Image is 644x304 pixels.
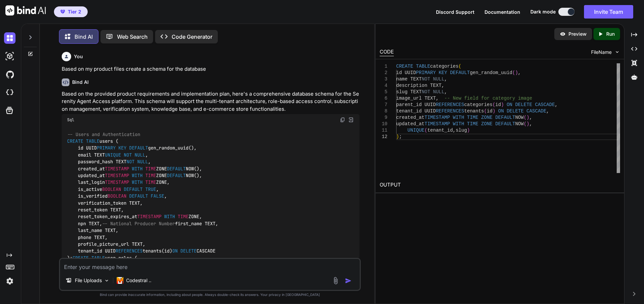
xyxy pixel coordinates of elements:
span: NOT NULL [126,159,148,165]
span: TIME [145,172,156,178]
span: DELETE [180,248,197,254]
span: ) [396,134,399,139]
span: categories [430,64,459,69]
span: NOW [515,115,524,120]
span: id [487,108,493,114]
span: DEFAULT [124,186,143,192]
span: ) [526,115,529,120]
span: TIMESTAMP [105,172,129,178]
span: -- New field for category image [444,96,532,101]
img: Bind AI [5,5,46,15]
span: , [436,96,438,101]
div: 3 [380,76,387,82]
span: PRIMARY [416,70,436,75]
span: DEFAULT [167,166,186,172]
span: ( [459,64,461,69]
span: BOOLEAN [102,186,121,192]
img: attachment [332,277,340,284]
span: CREATE TABLE [72,255,105,261]
span: DEFAULT [495,121,515,127]
span: , [444,76,447,82]
div: CODE [380,48,394,56]
span: TIMESTAMP [425,115,450,120]
h6: You [74,53,83,60]
span: CASCADE [526,108,546,114]
img: preview [560,31,566,37]
h6: Bind AI [72,79,89,86]
div: 10 [380,121,387,127]
span: updated_at [396,121,425,127]
span: tenant_id UUID [396,108,436,114]
div: 7 [380,102,387,108]
span: name TEXT [396,76,422,82]
span: TIME [467,121,478,127]
span: WITH [132,179,143,185]
span: TRUE [145,186,156,192]
span: CREATE TABLE [67,138,99,144]
span: , [441,83,444,88]
span: ) [467,128,470,133]
span: TIMESTAMP [425,121,450,127]
img: settings [4,275,16,287]
span: ) [515,70,518,75]
span: ( [493,102,495,107]
span: REFERENCES [436,102,464,107]
span: Tier 2 [68,8,81,15]
p: Web Search [117,33,148,41]
span: ) [526,121,529,127]
span: ( [524,121,526,127]
span: , [453,128,456,133]
h2: OUTPUT [376,177,624,193]
span: WITH [132,166,143,172]
span: ( [512,70,515,75]
span: FileName [591,49,612,56]
img: darkChat [4,32,16,44]
img: githubDark [4,69,16,80]
img: cloudideIcon [4,87,16,98]
span: DEFAULT [495,115,515,120]
span: Dark mode [530,8,556,15]
span: DELETE [515,102,532,107]
img: Codestral 25.01 [117,277,123,284]
span: ZONE [481,121,493,127]
div: 2 [380,70,387,76]
span: image_url TEXT [396,96,436,101]
span: Documentation [485,9,520,15]
span: ) [493,108,495,114]
span: , [555,102,557,107]
span: Discord Support [436,9,474,15]
span: NOW [515,121,524,127]
div: 8 [380,108,387,114]
span: ZONE [481,115,493,120]
span: ON [172,248,178,254]
button: premiumTier 2 [54,6,88,17]
p: File Uploads [75,277,102,284]
span: KEY [439,70,447,75]
img: premium [60,10,65,14]
span: REFERENCES [116,248,143,254]
span: ; [399,134,402,139]
span: BOOLEAN [108,193,126,199]
p: Bind can provide inaccurate information, including about people. Always double-check its answers.... [59,292,361,297]
p: Codestral .. [126,277,151,284]
button: Discord Support [436,8,474,15]
span: id [495,102,501,107]
span: DEFAULT [167,172,186,178]
span: ) [501,102,504,107]
p: Based on my product files create a schema for the database [62,65,359,73]
span: , [444,89,447,95]
span: TIME [178,214,188,220]
span: ( [484,108,487,114]
span: PRIMARY KEY [97,145,126,151]
span: ON [498,108,504,114]
img: copy [340,117,345,123]
span: parent_id UUID [396,102,436,107]
span: NOT [421,89,430,95]
span: TIME [145,166,156,172]
img: Pick Models [104,278,110,283]
p: Code Generator [172,33,212,41]
span: -- National Producer Number [102,221,175,227]
span: NULL [433,89,444,95]
span: NULL [433,76,444,82]
span: WITH [132,172,143,178]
